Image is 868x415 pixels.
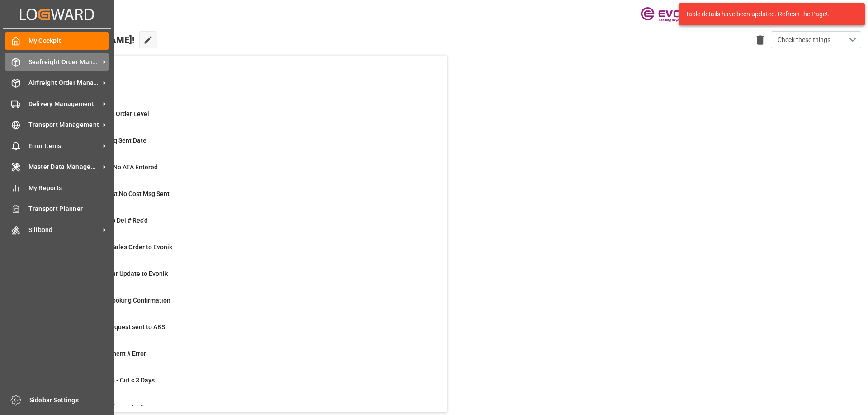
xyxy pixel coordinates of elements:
span: Transport Management [28,120,100,130]
a: Transport Planner [5,200,109,218]
img: Evonik-brand-mark-Deep-Purple-RGB.jpeg_1700498283.jpeg [641,7,699,23]
button: open menu [771,31,861,48]
a: 0Main-Leg Shipment # ErrorShipment [47,349,436,368]
span: Silibond [28,225,100,235]
a: My Reports [5,179,109,196]
a: 0Error Sales Order Update to EvonikShipment [47,269,436,288]
span: Error Sales Order Update to Evonik [69,270,168,277]
span: Check these things [778,35,830,45]
span: ETD>3 Days Past,No Cost Msg Sent [69,190,170,197]
a: 24ABS: No Bkg Req Sent DateShipment [47,136,436,155]
a: 23ETD>3 Days Past,No Cost Msg SentShipment [47,189,436,208]
span: My Cockpit [28,36,109,46]
a: 30ABS: Missing Booking ConfirmationShipment [47,296,436,315]
a: 3ETD < 3 Days,No Del # Rec'dShipment [47,216,436,235]
span: ABS: Missing Booking Confirmation [69,297,170,304]
span: Airfreight Order Management [28,78,100,88]
span: Error Items [28,141,100,151]
span: Sidebar Settings [29,396,110,405]
a: 9ETA > 10 Days , No ATA EnteredShipment [47,163,436,182]
span: My Reports [28,183,109,193]
a: 0MOT Missing at Order LevelSales Order-IVPO [47,109,436,128]
span: Transport Planner [28,204,109,214]
span: Seafreight Order Management [28,57,100,67]
span: Hello [PERSON_NAME]! [38,31,135,48]
div: Table details have been updated. Refresh the Page!. [685,9,852,19]
a: My Cockpit [5,32,109,50]
a: 1Pending Bkg Request sent to ABSShipment [47,322,436,341]
span: Delivery Management [28,99,100,109]
span: Error on Initial Sales Order to Evonik [69,243,172,251]
a: 0Error on Initial Sales Order to EvonikShipment [47,242,436,261]
a: 27TU: PGI Missing - Cut < 3 DaysTransport Unit [47,376,436,395]
span: Pending Bkg Request sent to ABS [69,323,165,331]
a: 12794allRowsDelivery [47,83,436,102]
span: Master Data Management [28,162,100,172]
